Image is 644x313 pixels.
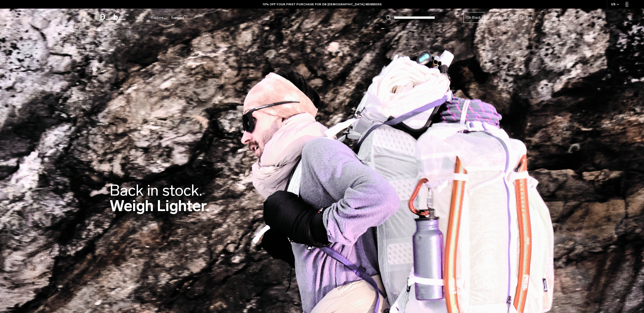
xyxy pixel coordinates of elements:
h2: Weigh Lighter. [110,183,210,214]
span: Bag [526,15,532,20]
span: Back in stock. [110,181,202,200]
a: 10% OFF YOUR FIRST PURCHASE FOR DB [DEMOGRAPHIC_DATA] MEMBERS [263,2,382,7]
span: Account [498,15,512,20]
a: Db Black [463,12,484,23]
nav: Main Navigation [131,9,188,27]
a: Explore [151,9,163,27]
a: Shop [135,9,144,27]
a: Support [171,9,184,27]
a: Account [492,14,512,20]
button: Bag [519,14,532,20]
